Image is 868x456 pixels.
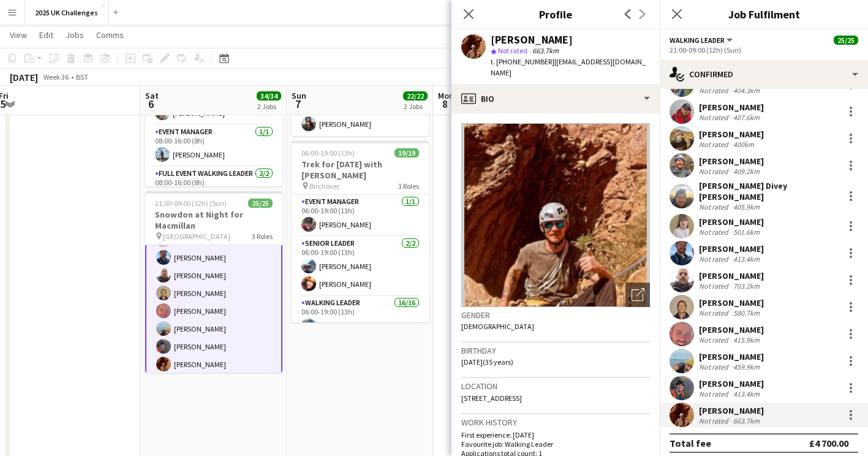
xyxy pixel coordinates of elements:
[699,297,764,308] div: [PERSON_NAME]
[5,27,32,43] a: View
[292,141,429,322] app-job-card: 06:00-19:00 (13h)19/19Trek for [DATE] with [PERSON_NAME] Birchover3 RolesEvent Manager1/106:00-19...
[491,57,554,66] span: t. [PHONE_NUMBER]
[34,27,58,43] a: Edit
[699,335,731,344] div: Not rated
[491,34,573,45] div: [PERSON_NAME]
[731,308,762,317] div: 580.7km
[398,181,419,191] span: 3 Roles
[699,254,731,264] div: Not rated
[660,59,868,89] div: Confirmed
[699,378,764,389] div: [PERSON_NAME]
[40,72,71,82] span: Week 36
[699,227,731,237] div: Not rated
[461,381,650,392] h3: Location
[292,195,429,237] app-card-role: Event Manager1/106:00-19:00 (13h)[PERSON_NAME]
[670,45,858,55] div: 21:00-09:00 (12h) (Sun)
[699,308,731,317] div: Not rated
[451,6,660,22] h3: Profile
[96,29,124,40] span: Comms
[76,72,88,82] div: BST
[461,310,650,321] h3: Gender
[670,36,725,45] span: Walking Leader
[670,36,734,45] button: Walking Leader
[436,97,454,111] span: 8
[292,159,429,181] h3: Trek for [DATE] with [PERSON_NAME]
[248,199,273,208] span: 25/25
[461,393,522,403] span: [STREET_ADDRESS]
[670,437,711,449] div: Total fee
[145,209,282,231] h3: Snowdon at Night for Macmillan
[461,345,650,356] h3: Birthday
[731,86,762,95] div: 404.3km
[699,180,839,202] div: [PERSON_NAME] Divey [PERSON_NAME]
[731,254,762,264] div: 413.4km
[292,90,306,101] span: Sun
[731,167,762,176] div: 409.2km
[731,335,762,344] div: 415.9km
[625,283,650,307] div: Open photos pop-in
[252,232,273,241] span: 3 Roles
[731,202,762,211] div: 405.9km
[699,416,731,425] div: Not rated
[461,123,650,307] img: Crew avatar or photo
[699,270,764,281] div: [PERSON_NAME]
[699,140,731,149] div: Not rated
[66,29,84,40] span: Jobs
[731,389,762,398] div: 413.4km
[660,6,868,22] h3: Job Fulfilment
[699,202,731,211] div: Not rated
[530,46,561,55] span: 663.7km
[699,113,731,122] div: Not rated
[155,199,227,208] span: 21:00-09:00 (12h) (Sun)
[699,351,764,362] div: [PERSON_NAME]
[301,148,355,158] span: 06:00-19:00 (13h)
[731,140,757,149] div: 400km
[699,405,764,416] div: [PERSON_NAME]
[143,97,159,111] span: 6
[699,129,764,140] div: [PERSON_NAME]
[163,232,230,241] span: [GEOGRAPHIC_DATA]
[699,362,731,371] div: Not rated
[699,86,731,95] div: Not rated
[731,362,762,371] div: 459.9km
[461,322,534,331] span: [DEMOGRAPHIC_DATA]
[461,417,650,428] h3: Work history
[699,324,764,335] div: [PERSON_NAME]
[699,216,764,227] div: [PERSON_NAME]
[257,91,281,101] span: 34/34
[145,167,282,230] app-card-role: Full Event Walking Leader2/208:00-16:00 (8h)
[394,148,419,158] span: 19/19
[699,281,731,291] div: Not rated
[257,102,281,111] div: 2 Jobs
[309,181,339,191] span: Birchover
[145,90,159,101] span: Sat
[491,57,646,77] span: | [EMAIL_ADDRESS][DOMAIN_NAME]
[145,125,282,167] app-card-role: Event Manager1/108:00-16:00 (8h)[PERSON_NAME]
[731,113,762,122] div: 407.6km
[292,237,429,296] app-card-role: Senior Leader2/206:00-19:00 (13h)[PERSON_NAME][PERSON_NAME]
[10,71,38,83] div: [DATE]
[834,36,858,45] span: 25/25
[451,84,660,113] div: Bio
[290,97,306,111] span: 7
[731,416,762,425] div: 663.7km
[404,102,427,111] div: 2 Jobs
[699,243,764,254] div: [PERSON_NAME]
[699,389,731,398] div: Not rated
[25,1,108,25] button: 2025 UK Challenges
[145,191,282,373] app-job-card: 21:00-09:00 (12h) (Sun)25/25Snowdon at Night for Macmillan [GEOGRAPHIC_DATA]3 Roles[PERSON_NAME][...
[461,439,650,449] p: Favourite job: Walking Leader
[61,27,89,43] a: Jobs
[461,430,650,439] p: First experience: [DATE]
[809,437,848,449] div: £4 700.00
[699,156,764,167] div: [PERSON_NAME]
[39,29,53,40] span: Edit
[403,91,428,101] span: 22/22
[498,46,527,55] span: Not rated
[699,102,764,113] div: [PERSON_NAME]
[91,27,129,43] a: Comms
[461,357,513,367] span: [DATE] (35 years)
[10,29,27,40] span: View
